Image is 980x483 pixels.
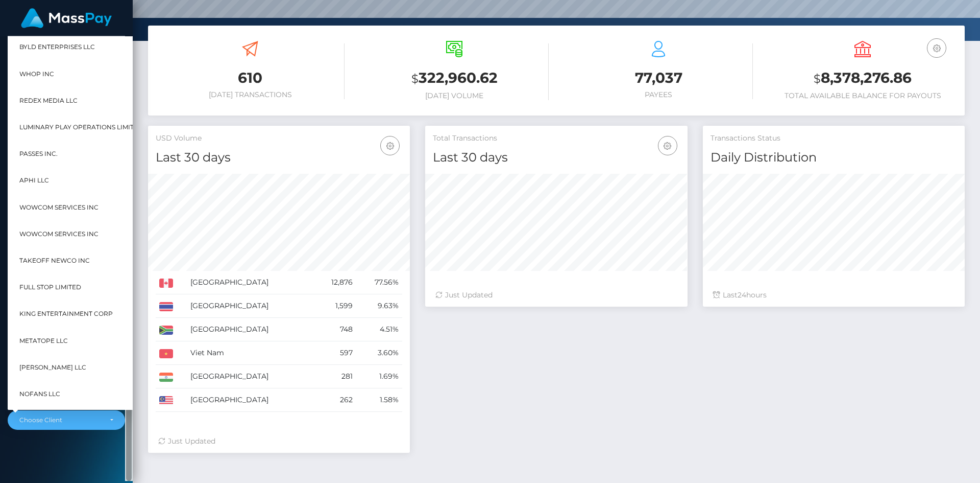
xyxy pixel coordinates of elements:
img: MassPay Logo [21,8,112,28]
td: 4.51% [356,318,403,341]
img: TH.png [159,302,173,311]
img: ZA.png [159,326,173,335]
img: MY.png [159,396,173,405]
span: RedEx Media LLC [19,94,78,107]
td: [GEOGRAPHIC_DATA] [187,365,313,388]
h3: 77,037 [564,68,753,88]
span: King Entertainment Corp [19,307,113,320]
td: 597 [313,341,356,365]
span: APHI LLC [19,174,49,187]
td: 12,876 [313,271,356,294]
img: IN.png [159,373,173,382]
td: [GEOGRAPHIC_DATA] [187,318,313,341]
td: 9.63% [356,294,403,318]
td: 262 [313,388,356,412]
td: 281 [313,365,356,388]
div: Last hours [713,290,954,301]
span: Whop Inc [19,67,54,81]
h6: Total Available Balance for Payouts [768,91,957,100]
td: [GEOGRAPHIC_DATA] [187,388,313,412]
td: 3.60% [356,341,403,365]
h6: Payees [564,90,753,99]
button: Choose Client [8,410,125,430]
h3: 8,378,276.86 [768,68,957,89]
td: 748 [313,318,356,341]
td: 1,599 [313,294,356,318]
h6: [DATE] Transactions [156,90,345,99]
div: Just Updated [435,290,677,301]
h4: Last 30 days [433,149,679,167]
div: Choose Client [19,416,102,424]
span: Passes Inc. [19,147,58,160]
h5: USD Volume [156,133,402,144]
td: 77.56% [356,271,403,294]
span: WOWCOM Services Inc [19,227,99,241]
span: Luminary Play Operations Limited [19,121,143,134]
span: Full Stop Limited [19,281,81,294]
small: $ [411,72,419,86]
span: [PERSON_NAME] LLC [19,361,86,374]
td: Viet Nam [187,341,313,365]
h6: [DATE] Volume [360,91,549,100]
h4: Daily Distribution [710,149,957,167]
h5: Transactions Status [710,133,957,144]
td: 1.58% [356,388,403,412]
div: Just Updated [158,436,400,447]
h4: Last 30 days [156,149,402,167]
span: BYLD Enterprises LLC [19,40,95,54]
span: Metatope LLC [19,334,68,348]
span: WOWCOM Services Inc [19,201,99,214]
span: Takeoff Newco Inc [19,254,90,267]
img: CA.png [159,279,173,288]
td: 1.69% [356,365,403,388]
span: NoFans LLC [19,387,60,401]
td: [GEOGRAPHIC_DATA] [187,271,313,294]
h3: 322,960.62 [360,68,549,89]
h5: Total Transactions [433,133,679,144]
small: $ [814,72,821,86]
h3: 610 [156,68,345,88]
td: [GEOGRAPHIC_DATA] [187,294,313,318]
img: VN.png [159,349,173,358]
span: 24 [738,290,746,300]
